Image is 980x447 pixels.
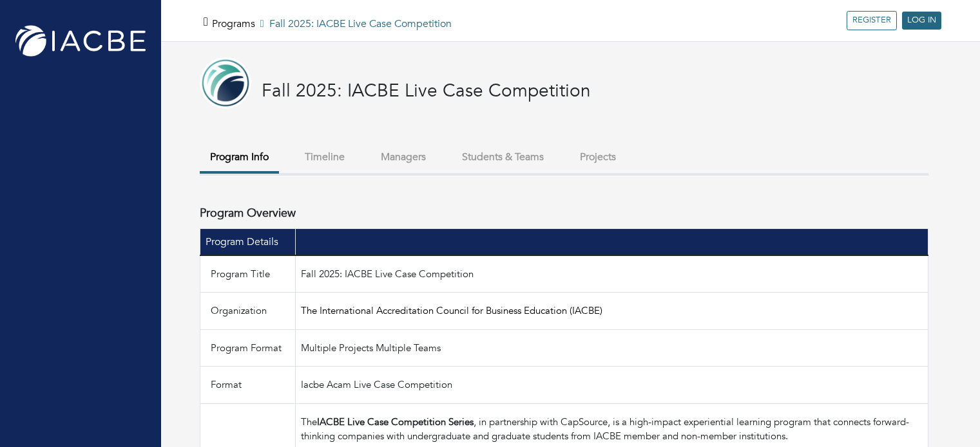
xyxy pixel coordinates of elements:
button: Program Info [200,143,279,174]
th: Program Details [200,228,296,255]
a: REGISTER [847,11,897,30]
td: Program Title [200,255,296,293]
button: Students & Teams [452,143,554,171]
button: Timeline [294,143,355,171]
img: IACBE_logo.png [13,23,148,59]
h5: Fall 2025: IACBE Live Case Competition [212,18,452,30]
td: Format [200,367,296,404]
button: Managers [370,143,436,171]
td: Program Format [200,329,296,367]
td: Organization [200,293,296,330]
h3: Fall 2025: IACBE Live Case Competition [262,80,591,102]
strong: IACBE Live Case Competition Series [317,415,474,428]
td: Fall 2025: IACBE Live Case Competition [296,255,928,293]
td: Multiple Projects Multiple Teams [296,329,928,367]
button: Projects [570,143,626,171]
a: Programs [212,17,255,31]
td: Iacbe Acam Live Case Competition [296,367,928,404]
a: The International Accreditation Council for Business Education (IACBE) [301,304,602,317]
a: LOG IN [902,12,941,30]
img: IACBE%20Page%20Photo.png [200,57,251,109]
h4: Program Overview [200,206,296,221]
